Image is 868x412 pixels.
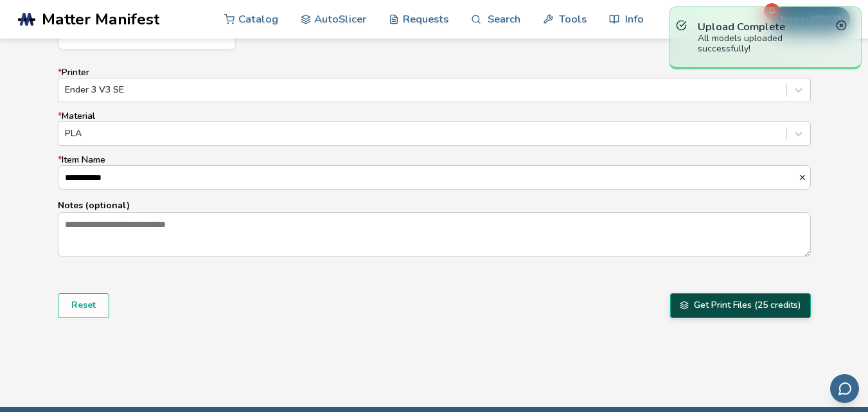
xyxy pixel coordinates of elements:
button: *Item Name [798,173,810,182]
span: (what's this?) [143,30,191,39]
label: Item Name [58,155,811,190]
label: Printer [58,67,811,102]
div: All models uploaded successfully! [698,33,833,54]
button: Send feedback via email [830,374,859,403]
span: Matter Manifest [42,10,159,28]
button: Get Print Files (25 credits) [670,293,811,318]
p: Notes (optional) [58,199,811,212]
p: Upload Complete [698,20,833,33]
textarea: Notes (optional) [58,213,810,256]
label: Material [58,111,811,146]
button: Reset [58,293,109,318]
input: *Item Name [58,166,798,189]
